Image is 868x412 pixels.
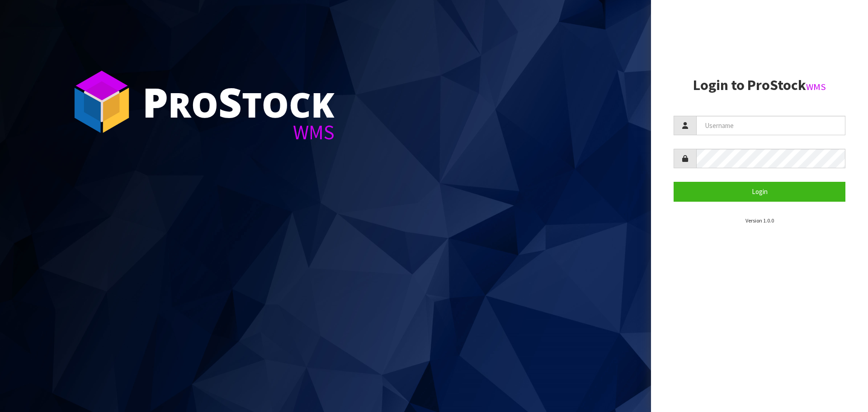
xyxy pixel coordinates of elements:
[218,74,242,129] span: S
[674,77,845,93] h2: Login to ProStock
[806,81,826,93] small: WMS
[142,74,168,129] span: P
[745,217,774,224] small: Version 1.0.0
[68,68,136,136] img: ProStock Cube
[674,182,845,201] button: Login
[142,81,335,122] div: ro tock
[142,122,335,142] div: WMS
[696,116,845,135] input: Username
